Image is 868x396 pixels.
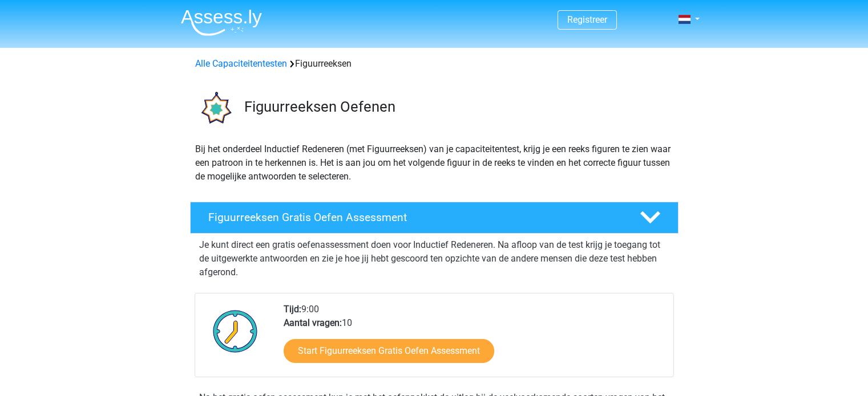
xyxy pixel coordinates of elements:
[199,238,669,279] p: Je kunt direct een gratis oefenassessment doen voor Inductief Redeneren. Na afloop van de test kr...
[567,14,607,25] a: Registreer
[185,202,683,234] a: Figuurreeksen Gratis Oefen Assessment
[208,211,621,224] h4: Figuurreeksen Gratis Oefen Assessment
[195,142,673,183] p: Bij het onderdeel Inductief Redeneren (met Figuurreeksen) van je capaciteitentest, krijg je een r...
[284,317,342,328] b: Aantal vragen:
[275,303,673,377] div: 9:00 10
[191,84,239,133] img: figuurreeksen
[181,9,262,36] img: Assessly
[244,98,669,116] h3: Figuurreeksen Oefenen
[284,304,301,315] b: Tijd:
[284,339,494,363] a: Start Figuurreeksen Gratis Oefen Assessment
[191,57,678,71] div: Figuurreeksen
[195,58,287,69] a: Alle Capaciteitentesten
[207,303,264,360] img: Klok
